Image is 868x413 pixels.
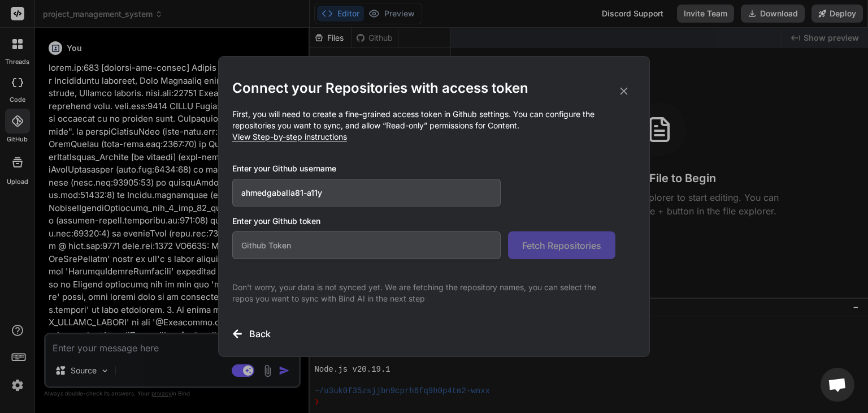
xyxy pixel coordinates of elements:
[232,79,636,97] h2: Connect your Repositories with access token
[522,239,601,252] span: Fetch Repositories
[232,179,501,206] input: Github Username
[508,231,615,259] button: Fetch Repositories
[232,109,636,143] p: First, you will need to create a fine-grained access token in Github settings. You can configure ...
[821,368,854,402] div: Open chat
[249,327,271,341] h3: Back
[232,231,501,259] input: Github Token
[232,216,636,227] h3: Enter your Github token
[232,163,615,174] h3: Enter your Github username
[232,132,347,141] span: View Step-by-step instructions
[232,282,615,304] p: Don't worry, your data is not synced yet. We are fetching the repository names, you can select th...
